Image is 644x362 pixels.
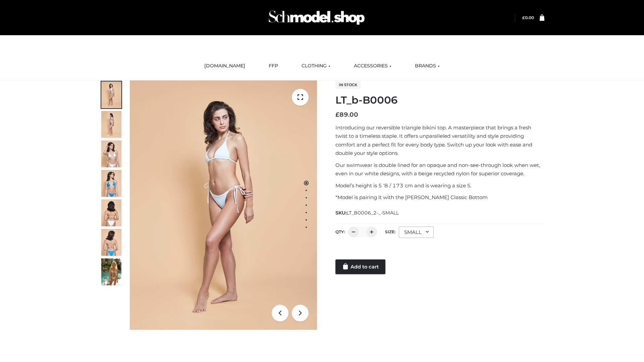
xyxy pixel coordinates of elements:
[101,81,121,108] img: ArielClassicBikiniTop_CloudNine_AzureSky_OW114ECO_1-scaled.jpg
[335,161,544,178] p: Our swimwear is double lined for an opaque and non-see-through look when wet, even in our white d...
[522,15,534,20] a: £0.00
[335,111,339,118] span: £
[101,111,121,138] img: ArielClassicBikiniTop_CloudNine_AzureSky_OW114ECO_2-scaled.jpg
[101,140,121,167] img: ArielClassicBikiniTop_CloudNine_AzureSky_OW114ECO_3-scaled.jpg
[349,59,396,73] a: ACCESSORIES
[101,170,121,197] img: ArielClassicBikiniTop_CloudNine_AzureSky_OW114ECO_4-scaled.jpg
[264,59,283,73] a: FFP
[335,94,544,106] h1: LT_b-B0006
[335,123,544,158] p: Introducing our reversible triangle bikini top. A masterpiece that brings a fresh twist to a time...
[410,59,445,73] a: BRANDS
[335,259,385,274] a: Add to cart
[335,111,358,118] bdi: 89.00
[335,181,544,190] p: Model’s height is 5 ‘8 / 173 cm and is wearing a size S.
[385,229,395,234] label: Size:
[266,4,367,31] img: Schmodel Admin 964
[399,227,434,238] div: SMALL
[335,209,399,217] span: SKU:
[335,81,361,89] span: In stock
[101,258,121,285] img: Arieltop_CloudNine_AzureSky2.jpg
[101,229,121,256] img: ArielClassicBikiniTop_CloudNine_AzureSky_OW114ECO_8-scaled.jpg
[297,59,335,73] a: CLOTHING
[199,59,250,73] a: [DOMAIN_NAME]
[130,80,317,330] img: ArielClassicBikiniTop_CloudNine_AzureSky_OW114ECO_1
[522,15,534,20] bdi: 0.00
[522,15,525,20] span: £
[346,210,399,216] span: LT_B0006_2-_-SMALL
[101,199,121,226] img: ArielClassicBikiniTop_CloudNine_AzureSky_OW114ECO_7-scaled.jpg
[335,193,544,202] p: *Model is pairing it with the [PERSON_NAME] Classic Bottom
[335,229,345,234] label: QTY:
